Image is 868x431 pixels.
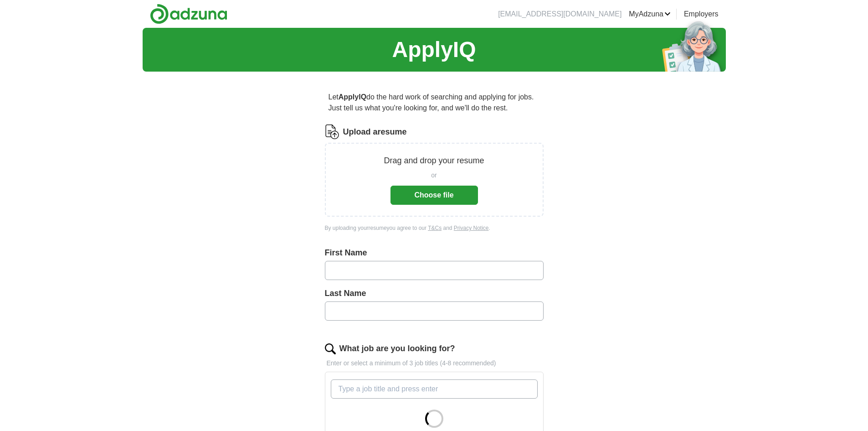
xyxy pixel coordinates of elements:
[325,224,544,232] div: By uploading your resume you agree to our and .
[325,358,544,368] p: Enter or select a minimum of 3 job titles (4-8 recommended)
[384,155,484,167] p: Drag and drop your resume
[629,9,671,20] a: MyAdzuna
[454,225,489,231] a: Privacy Notice
[684,9,719,20] a: Employers
[331,379,538,399] input: Type a job title and press enter
[392,33,476,66] h1: ApplyIQ
[339,343,455,355] label: What job are you looking for?
[325,88,544,117] p: Let do the hard work of searching and applying for jobs. Just tell us what you're looking for, an...
[343,126,407,138] label: Upload a resume
[339,93,366,101] strong: ApplyIQ
[325,343,336,354] img: search.png
[150,4,227,24] img: Adzuna logo
[428,225,442,231] a: T&Cs
[498,9,621,20] li: [EMAIL_ADDRESS][DOMAIN_NAME]
[325,247,544,259] label: First Name
[325,287,544,300] label: Last Name
[390,186,478,205] button: Choose file
[431,171,437,180] span: or
[325,125,339,139] img: CV Icon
